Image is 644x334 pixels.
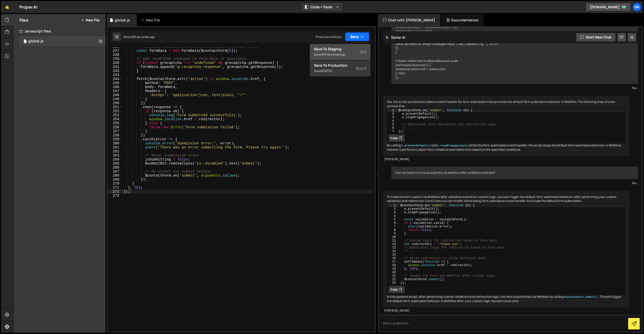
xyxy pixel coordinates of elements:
[108,85,123,89] div: 246
[387,257,399,260] div: 16
[387,123,397,126] div: 5
[108,117,123,121] div: 254
[387,260,399,264] div: 17
[108,149,123,153] div: 262
[108,57,123,61] div: 239
[108,69,123,73] div: 242
[385,35,406,40] h2: Slater AI
[387,112,397,116] div: 2
[387,281,399,285] div: 23
[108,141,123,145] div: 260
[323,69,333,73] div: [DATE]
[108,53,123,57] div: 238
[108,153,123,157] div: 263
[108,121,123,125] div: 255
[123,35,155,39] div: Saved
[383,96,629,156] div: Yes, the script provided includes an event handler for form submission that prevents the default ...
[19,4,37,10] div: Proper AI
[387,218,399,221] div: 5
[387,130,397,133] div: 7
[345,32,369,41] button: Save
[314,47,366,52] div: Save to Staging
[387,232,399,235] div: 9
[387,225,399,228] div: 7
[108,105,123,109] div: 251
[19,36,106,46] div: 6625/12710.js
[24,40,27,44] span: 1
[323,52,345,57] div: 30 seconds ago
[1,1,13,13] a: 🤙
[316,35,342,39] div: Prod is out of sync
[378,14,440,26] div: Chat with [PERSON_NAME]
[388,285,405,294] button: Copy
[108,157,123,161] div: 264
[383,191,629,307] div: To make the form submit via Webflow after validation and other custom logic, you can trigger the ...
[108,129,123,133] div: 257
[356,66,366,71] span: S
[108,89,123,93] div: 247
[108,190,123,194] div: 272
[108,109,123,113] div: 252
[387,211,399,214] div: 3
[384,309,628,313] div: [PERSON_NAME]
[387,116,397,119] div: 3
[387,242,399,246] div: 12
[108,170,123,174] div: 267
[393,180,637,186] div: You
[108,113,123,117] div: 253
[393,85,637,91] div: You
[108,125,123,129] div: 256
[108,101,123,105] div: 250
[28,39,44,44] div: global.js
[441,14,484,26] div: Documentation
[108,49,123,53] div: 237
[108,61,123,65] div: 240
[360,50,366,55] span: S
[108,93,123,97] div: 248
[108,174,123,178] div: 268
[384,157,628,161] div: [PERSON_NAME]
[310,44,370,60] button: Save to StagingS Saved30 seconds ago
[388,134,405,142] button: Copy
[387,214,399,218] div: 4
[108,65,123,69] div: 241
[314,63,366,68] div: Save to Production
[108,73,123,77] div: 243
[115,18,130,23] div: global.js
[387,221,399,225] div: 6
[387,109,397,112] div: 1
[387,271,399,274] div: 20
[387,267,399,271] div: 19
[13,26,106,36] div: Javascript files
[108,97,123,101] div: 249
[387,274,399,278] div: 21
[387,119,397,123] div: 4
[387,235,399,239] div: 10
[301,3,343,12] button: Code + Tools
[108,145,123,149] div: 261
[387,278,399,281] div: 22
[108,182,123,186] div: 270
[132,35,155,39] div: 30 seconds ago
[81,18,100,22] button: New File
[387,204,399,207] div: 1
[576,33,616,42] button: Start new chat
[632,3,641,12] a: RN
[387,249,399,253] div: 14
[314,68,366,74] div: Saved
[108,77,123,81] div: 244
[108,186,123,190] div: 271
[108,81,123,85] div: 245
[401,144,431,147] code: e.preventDefault()
[387,228,399,232] div: 8
[391,167,638,179] div: Can we make it so it also submits via webflow after validation and shit?
[310,60,370,77] button: Save to ProductionS Saved[DATE]
[586,3,631,12] a: [DOMAIN_NAME]
[108,194,123,198] div: 273
[314,52,366,58] div: Saved
[387,253,399,257] div: 15
[108,165,123,170] div: 266
[387,207,399,211] div: 2
[108,133,123,137] div: 258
